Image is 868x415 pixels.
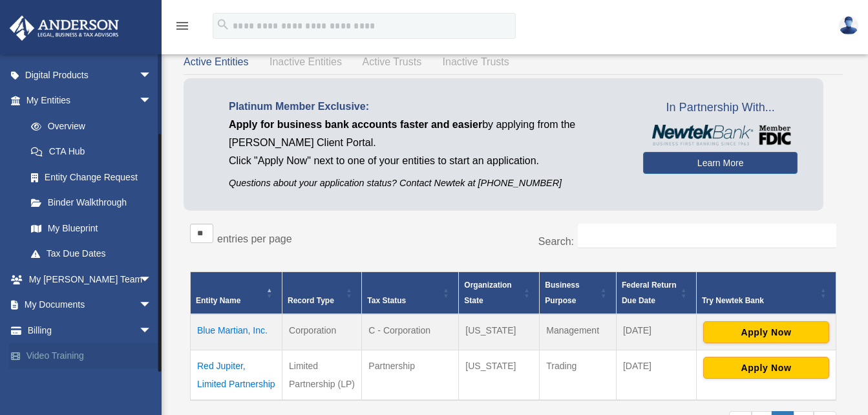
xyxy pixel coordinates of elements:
a: Overview [18,113,158,139]
span: arrow_drop_down [139,266,165,293]
span: Inactive Entities [270,56,342,67]
td: [DATE] [616,350,696,400]
th: Try Newtek Bank : Activate to sort [696,271,836,314]
th: Record Type: Activate to sort [282,271,362,314]
td: Corporation [282,314,362,350]
td: [US_STATE] [459,314,540,350]
td: C - Corporation [362,314,459,350]
td: Partnership [362,350,459,400]
button: Apply Now [703,321,829,343]
p: Platinum Member Exclusive: [229,98,624,116]
img: Anderson Advisors Platinum Portal [6,16,123,41]
img: User Pic [839,16,858,35]
span: Business Purpose [545,281,579,305]
label: Search: [538,236,574,247]
span: Active Trusts [363,56,422,67]
a: Video Training [9,343,171,369]
a: menu [175,23,190,34]
th: Tax Status: Activate to sort [362,271,459,314]
span: Entity Name [196,296,240,305]
a: My Documentsarrow_drop_down [9,292,171,318]
th: Business Purpose: Activate to sort [540,271,617,314]
td: Limited Partnership (LP) [282,350,362,400]
a: CTA Hub [18,139,165,165]
i: search [216,17,230,32]
a: Digital Productsarrow_drop_down [9,62,171,88]
a: My [PERSON_NAME] Teamarrow_drop_down [9,266,171,292]
span: Record Type [288,296,334,305]
span: Organization State [464,281,511,305]
p: by applying from the [PERSON_NAME] Client Portal. [229,116,624,152]
td: Trading [540,350,617,400]
th: Federal Return Due Date: Activate to sort [616,271,696,314]
span: arrow_drop_down [139,62,165,89]
th: Entity Name: Activate to invert sorting [191,271,282,314]
label: entries per page [217,233,292,244]
span: Active Entities [184,56,248,67]
td: Management [540,314,617,350]
span: arrow_drop_down [139,88,165,114]
span: Inactive Trusts [443,56,509,67]
p: Click "Apply Now" next to one of your entities to start an application. [229,152,624,170]
a: Binder Walkthrough [18,190,165,216]
a: My Blueprint [18,215,165,241]
a: Learn More [643,152,798,174]
td: [US_STATE] [459,350,540,400]
span: Tax Status [367,296,406,305]
td: [DATE] [616,314,696,350]
i: menu [175,18,190,34]
a: Tax Due Dates [18,241,165,267]
img: NewtekBankLogoSM.png [650,125,791,145]
td: Red Jupiter, Limited Partnership [191,350,282,400]
a: Entity Change Request [18,164,165,190]
span: In Partnership With... [643,98,798,118]
span: arrow_drop_down [139,317,165,344]
th: Organization State: Activate to sort [459,271,540,314]
span: Apply for business bank accounts faster and easier [229,119,482,130]
p: Questions about your application status? Contact Newtek at [PHONE_NUMBER] [229,175,624,191]
button: Apply Now [703,357,829,379]
span: arrow_drop_down [139,292,165,319]
div: Try Newtek Bank [702,293,816,308]
td: Blue Martian, Inc. [191,314,282,350]
a: My Entitiesarrow_drop_down [9,88,165,114]
a: Billingarrow_drop_down [9,317,171,343]
span: Federal Return Due Date [622,281,677,305]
